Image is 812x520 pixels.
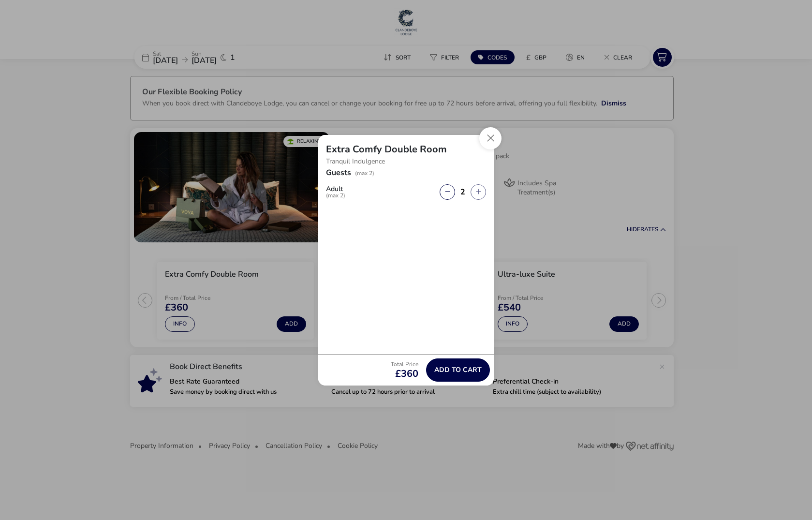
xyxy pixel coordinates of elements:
button: Close [479,127,502,149]
span: Add to cart [434,366,482,373]
h2: Guests [326,167,351,190]
p: Tranquil Indulgence [326,154,486,169]
span: (max 2) [326,193,345,198]
p: Total Price [391,361,418,367]
span: £360 [391,369,418,379]
label: Adult [326,186,353,198]
h2: Extra Comfy Double Room [326,143,447,156]
span: (max 2) [355,169,374,177]
button: Add to cart [426,358,490,382]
